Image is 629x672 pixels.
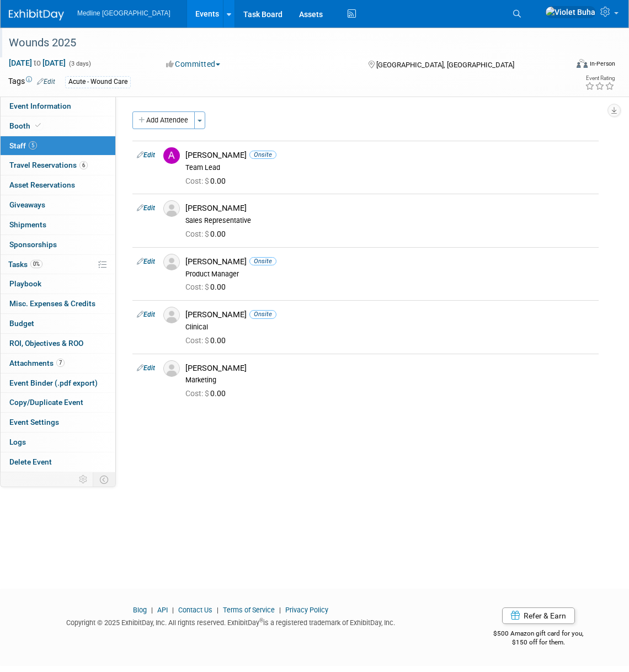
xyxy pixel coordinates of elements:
span: 7 [56,359,65,367]
a: Refer & Earn [502,607,575,624]
img: ExhibitDay [9,9,64,20]
td: Personalize Event Tab Strip [74,472,93,487]
a: Giveaways [1,195,115,215]
a: Budget [1,314,115,333]
span: Shipments [9,220,46,229]
span: Cost: $ [185,282,210,291]
span: 0.00 [185,336,230,345]
span: (3 days) [68,60,91,67]
span: | [214,606,221,614]
div: Clinical [185,323,594,332]
span: Onsite [249,151,276,159]
a: Edit [137,364,155,372]
span: Playbook [9,279,41,288]
div: $500 Amazon gift card for you, [470,622,607,647]
span: Sponsorships [9,240,57,249]
a: API [157,606,168,614]
div: Wounds 2025 [5,33,556,53]
a: ROI, Objectives & ROO [1,334,115,353]
div: Event Rating [585,76,615,81]
img: Associate-Profile-5.png [163,254,180,270]
a: Privacy Policy [285,606,328,614]
button: Committed [162,58,225,70]
span: Cost: $ [185,389,210,398]
span: Cost: $ [185,177,210,185]
span: ROI, Objectives & ROO [9,339,83,348]
span: Budget [9,319,34,328]
a: Tasks0% [1,255,115,274]
a: Contact Us [178,606,212,614]
div: [PERSON_NAME] [185,203,594,214]
td: Toggle Event Tabs [93,472,116,487]
span: 0.00 [185,282,230,291]
span: 0.00 [185,177,230,185]
a: Event Information [1,97,115,116]
span: 0% [30,260,42,268]
span: 0.00 [185,230,230,238]
span: Staff [9,141,37,150]
td: Tags [8,76,55,88]
a: Terms of Service [223,606,275,614]
a: Event Settings [1,413,115,432]
div: In-Person [589,60,615,68]
img: Associate-Profile-5.png [163,360,180,377]
span: Giveaways [9,200,45,209]
div: Marketing [185,376,594,385]
a: Edit [37,78,55,86]
span: | [169,606,177,614]
img: Associate-Profile-5.png [163,200,180,217]
a: Misc. Expenses & Credits [1,294,115,313]
span: Event Information [9,102,71,110]
span: Medline [GEOGRAPHIC_DATA] [77,9,170,17]
span: Copy/Duplicate Event [9,398,83,407]
div: Acute - Wound Care [65,76,131,88]
span: Asset Reservations [9,180,75,189]
span: Onsite [249,257,276,265]
a: Travel Reservations6 [1,156,115,175]
div: $150 off for them. [470,638,607,647]
a: Staff5 [1,136,115,156]
a: Booth [1,116,115,136]
span: 6 [79,161,88,169]
div: [PERSON_NAME] [185,310,594,320]
span: Attachments [9,359,65,367]
span: Tasks [8,260,42,269]
div: Event Format [521,57,615,74]
sup: ® [259,617,263,623]
span: | [276,606,284,614]
a: Edit [137,151,155,159]
a: Event Binder (.pdf export) [1,374,115,393]
span: Cost: $ [185,336,210,345]
span: [GEOGRAPHIC_DATA], [GEOGRAPHIC_DATA] [376,61,514,69]
a: Copy/Duplicate Event [1,393,115,412]
span: Delete Event [9,457,52,466]
img: Format-Inperson.png [577,59,588,68]
a: Edit [137,311,155,318]
i: Booth reservation complete [35,122,41,129]
div: [PERSON_NAME] [185,257,594,267]
a: Blog [133,606,147,614]
div: [PERSON_NAME] [185,363,594,374]
span: Logs [9,438,26,446]
div: [PERSON_NAME] [185,150,594,161]
a: Playbook [1,274,115,294]
a: Sponsorships [1,235,115,254]
span: 0.00 [185,389,230,398]
button: Add Attendee [132,111,195,129]
span: Misc. Expenses & Credits [9,299,95,308]
a: Logs [1,433,115,452]
a: Asset Reservations [1,175,115,195]
span: [DATE] [DATE] [8,58,66,68]
a: Attachments7 [1,354,115,373]
div: Team Lead [185,163,594,172]
a: Delete Event [1,452,115,472]
img: Violet Buha [545,6,596,18]
span: | [148,606,156,614]
div: Product Manager [185,270,594,279]
span: Onsite [249,310,276,318]
a: Shipments [1,215,115,234]
span: Event Binder (.pdf export) [9,378,98,387]
div: Sales Representative [185,216,594,225]
a: Edit [137,204,155,212]
img: A.jpg [163,147,180,164]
